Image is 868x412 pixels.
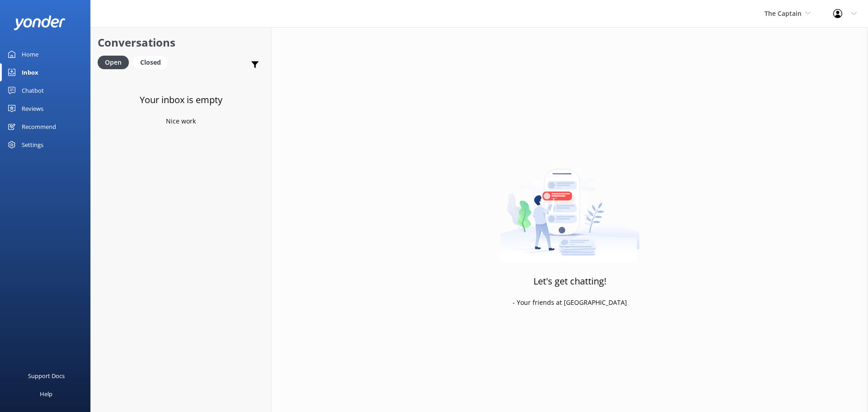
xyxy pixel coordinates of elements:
[22,63,38,81] div: Inbox
[22,118,56,136] div: Recommend
[22,136,43,154] div: Settings
[764,9,802,18] span: The Captain
[22,99,43,118] div: Reviews
[22,45,38,63] div: Home
[98,34,264,51] h2: Conversations
[28,367,65,385] div: Support Docs
[40,385,52,403] div: Help
[533,274,606,289] h3: Let's get chatting!
[14,15,66,30] img: yonder-white-logo.png
[166,116,196,126] p: Nice work
[513,298,627,308] p: - Your friends at [GEOGRAPHIC_DATA]
[500,150,640,263] img: artwork of a man stealing a conversation from at giant smartphone
[133,57,172,67] a: Closed
[22,81,44,99] div: Chatbot
[140,93,222,107] h3: Your inbox is empty
[98,57,133,67] a: Open
[98,56,129,69] div: Open
[133,56,168,69] div: Closed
